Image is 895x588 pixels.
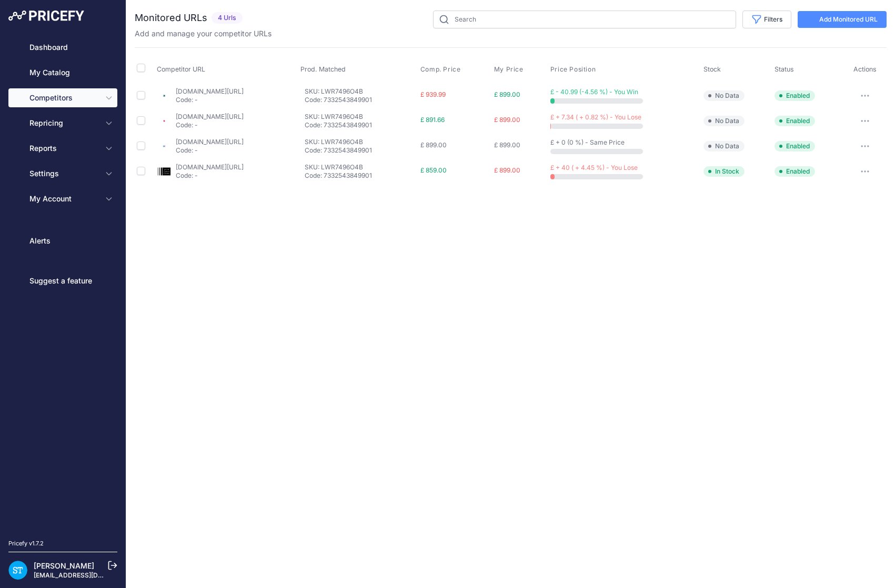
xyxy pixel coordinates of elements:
span: 4 Urls [212,12,243,24]
a: [DOMAIN_NAME][URL] [176,138,244,146]
button: My Account [8,189,117,208]
p: Code: 7332543849901 [305,171,416,180]
input: Search [433,11,736,28]
p: SKU: LWR7496O4B [305,87,416,96]
span: Comp. Price [420,65,461,74]
span: Actions [853,65,877,73]
button: My Price [494,65,526,74]
p: SKU: LWR7496O4B [305,138,416,146]
a: [DOMAIN_NAME][URL] [176,87,244,95]
span: Repricing [29,118,98,128]
a: My Catalog [8,63,117,82]
span: Competitor URL [157,65,205,73]
button: Price Position [550,65,598,74]
a: [DOMAIN_NAME][URL] [176,113,244,120]
button: Competitors [8,88,117,107]
p: Code: 7332543849901 [305,121,416,129]
span: £ 899.00 [494,141,520,149]
span: Reports [29,143,98,154]
span: No Data [703,116,745,126]
p: Code: - [176,121,244,129]
a: Alerts [8,231,117,250]
a: Dashboard [8,38,117,57]
button: Comp. Price [420,65,463,74]
span: No Data [703,90,745,101]
div: Pricefy v1.7.2 [8,539,44,548]
a: Suggest a feature [8,271,117,290]
a: [DOMAIN_NAME][URL] [176,163,244,171]
span: Prod. Matched [300,65,346,73]
span: Competitors [29,93,98,103]
p: Code: - [176,96,244,104]
span: In Stock [703,166,745,177]
p: Code: 7332543849901 [305,146,416,155]
img: Pricefy Logo [8,11,84,21]
span: £ 899.00 [494,90,520,98]
span: £ 899.00 [420,141,447,149]
button: Filters [742,11,791,28]
span: £ 899.00 [494,166,520,174]
span: £ 859.00 [420,166,447,174]
nav: Sidebar [8,38,117,526]
p: Add and manage your competitor URLs [135,28,271,39]
span: Enabled [775,116,815,126]
span: Enabled [775,166,815,177]
span: Price Position [550,65,596,74]
span: £ + 7.34 ( + 0.82 %) - You Lose [550,113,641,121]
span: £ + 40 ( + 4.45 %) - You Lose [550,164,638,171]
span: Enabled [775,90,815,101]
span: Stock [703,65,721,73]
span: My Account [29,194,98,204]
span: £ + 0 (0 %) - Same Price [550,138,625,146]
span: £ 939.99 [420,90,446,98]
span: Status [775,65,794,73]
span: £ 891.66 [420,116,445,124]
span: No Data [703,141,745,151]
button: Settings [8,164,117,183]
span: Enabled [775,141,815,151]
p: Code: - [176,171,244,180]
h2: Monitored URLs [135,11,207,25]
span: £ 899.00 [494,116,520,124]
p: SKU: LWR7496O4B [305,113,416,121]
p: SKU: LWR7496O4B [305,163,416,171]
span: £ - 40.99 (-4.56 %) - You Win [550,88,638,96]
a: [PERSON_NAME] [34,561,94,570]
span: My Price [494,65,524,74]
button: Repricing [8,114,117,133]
p: Code: - [176,146,244,155]
button: Reports [8,139,117,158]
p: Code: 7332543849901 [305,96,416,104]
a: [EMAIL_ADDRESS][DOMAIN_NAME] [34,571,144,579]
span: Settings [29,168,98,179]
a: Add Monitored URL [798,11,887,28]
